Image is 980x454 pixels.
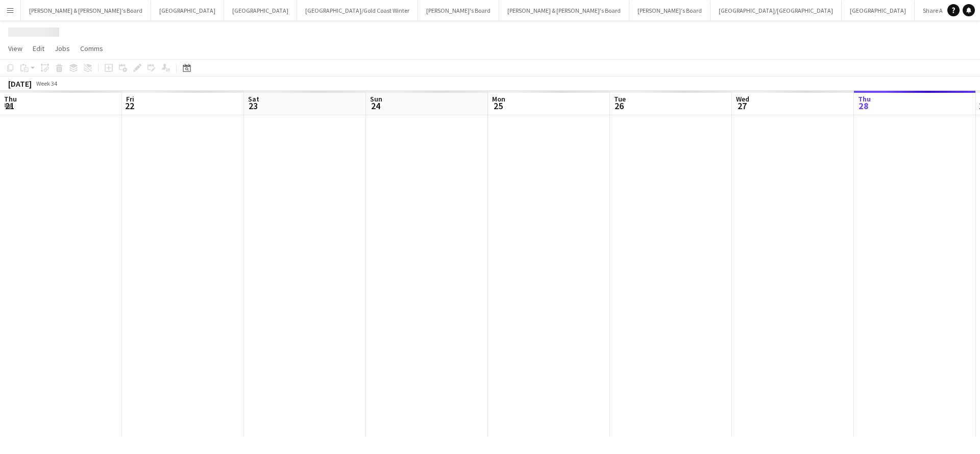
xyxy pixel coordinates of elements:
a: Edit [29,42,48,55]
span: Wed [736,94,749,104]
a: Jobs [51,42,74,55]
span: 22 [125,100,134,112]
span: Edit [33,44,44,53]
button: [PERSON_NAME]'s Board [418,1,499,20]
span: Tue [614,94,626,104]
span: 26 [612,100,626,112]
button: [GEOGRAPHIC_DATA] [842,1,915,20]
span: 24 [369,100,382,112]
button: [PERSON_NAME] & [PERSON_NAME]'s Board [499,1,629,20]
div: [DATE] [8,79,32,89]
span: Comms [80,44,103,53]
span: Fri [126,94,134,104]
a: Comms [76,42,107,55]
span: View [8,44,22,53]
span: 28 [856,100,871,112]
button: [GEOGRAPHIC_DATA]/Gold Coast Winter [297,1,418,20]
button: [GEOGRAPHIC_DATA]/[GEOGRAPHIC_DATA] [710,1,842,20]
button: [GEOGRAPHIC_DATA] [224,1,297,20]
span: Jobs [55,44,70,53]
span: Mon [492,94,505,104]
span: 25 [491,100,505,112]
span: Week 34 [34,80,59,87]
button: [GEOGRAPHIC_DATA] [151,1,224,20]
span: Thu [4,94,17,104]
span: Thu [858,94,871,104]
span: 27 [734,100,749,112]
button: [PERSON_NAME] & [PERSON_NAME]'s Board [21,1,151,20]
span: Sat [248,94,259,104]
a: View [4,42,27,55]
span: 21 [3,100,17,112]
span: 23 [247,100,259,112]
button: [PERSON_NAME]'s Board [629,1,710,20]
span: Sun [370,94,382,104]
